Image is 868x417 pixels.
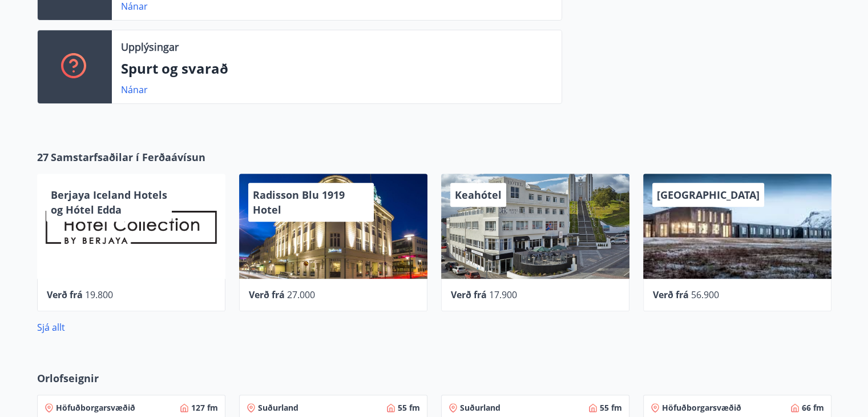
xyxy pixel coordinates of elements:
[121,59,552,78] p: Spurt og svarað
[662,402,741,414] span: Höfuðborgarsvæðið
[37,321,65,334] a: Sjá allt
[802,402,824,414] span: 66 fm
[51,150,205,165] span: Samstarfsaðilar í Ferðaávísun
[37,150,49,165] span: 27
[657,188,760,202] span: [GEOGRAPHIC_DATA]
[600,402,622,414] span: 55 fm
[253,188,345,216] span: Radisson Blu 1919 Hotel
[489,288,517,301] span: 17.900
[56,402,135,414] span: Höfuðborgarsvæðið
[653,288,689,301] span: Verð frá
[121,39,179,54] p: Upplýsingar
[85,288,113,301] span: 19.800
[460,402,500,414] span: Suðurland
[121,83,148,96] a: Nánar
[37,371,99,386] span: Orlofseignir
[691,288,719,301] span: 56.900
[287,288,315,301] span: 27.000
[258,402,298,414] span: Suðurland
[249,288,285,301] span: Verð frá
[51,188,167,216] span: Berjaya Iceland Hotels og Hótel Edda
[191,402,218,414] span: 127 fm
[47,288,83,301] span: Verð frá
[398,402,420,414] span: 55 fm
[455,188,502,202] span: Keahótel
[451,288,487,301] span: Verð frá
